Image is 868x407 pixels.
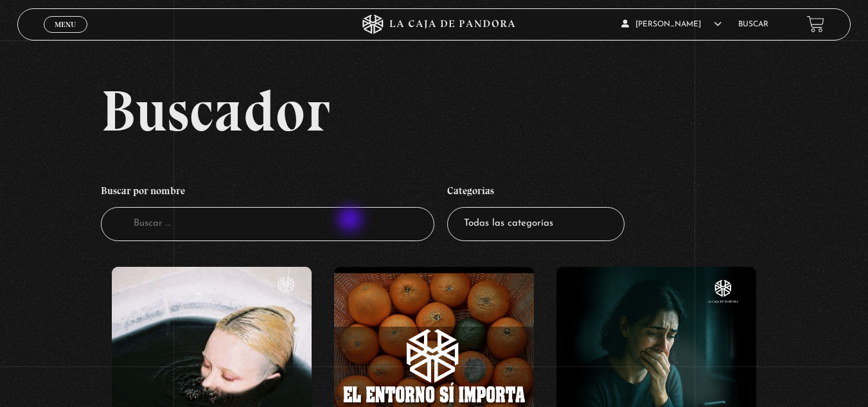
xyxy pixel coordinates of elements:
h4: Buscar por nombre [101,178,434,208]
span: Menu [55,21,76,28]
a: Buscar [738,21,768,28]
h4: Categorías [447,178,624,208]
span: [PERSON_NAME] [621,21,722,28]
span: Cerrar [50,31,80,40]
h2: Buscador [101,82,851,140]
a: View your shopping cart [807,15,824,33]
